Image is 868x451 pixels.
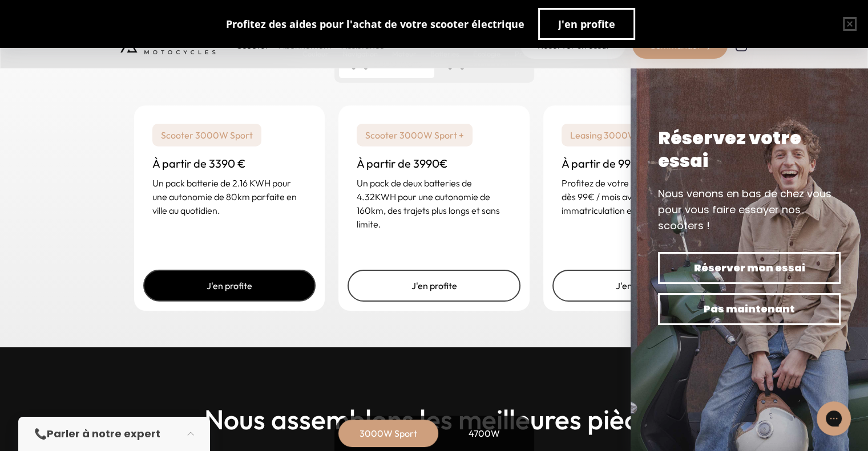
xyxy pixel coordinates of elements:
a: J'en profite [552,270,725,302]
div: 4700W [439,420,530,447]
div: 3000W Sport [343,420,434,447]
h3: À partir de 99€ / mois [562,156,716,172]
iframe: Gorgias live chat messenger [811,397,857,440]
p: Profitez de votre scooter Brumaire dès 99€ / mois avec maintenance, immatriculation et livraison ... [562,176,716,217]
p: Un pack batterie de 2.16 KWH pour une autonomie de 80km parfaite en ville au quotidien. [152,176,307,217]
p: Un pack de deux batteries de 4.32KWH pour une autonomie de 160km, des trajets plus longs et sans ... [357,176,511,231]
a: J'en profite [348,270,520,302]
p: Scooter 3000W Sport + [357,124,473,147]
a: J'en profite [143,270,316,302]
h3: À partir de 3990€ [357,156,511,172]
p: Leasing 3000W Sport [562,124,670,147]
h2: Nous assemblons les meilleures pièces [204,404,664,434]
h3: À partir de 3390 € [152,156,307,172]
p: Scooter 3000W Sport [152,124,261,147]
